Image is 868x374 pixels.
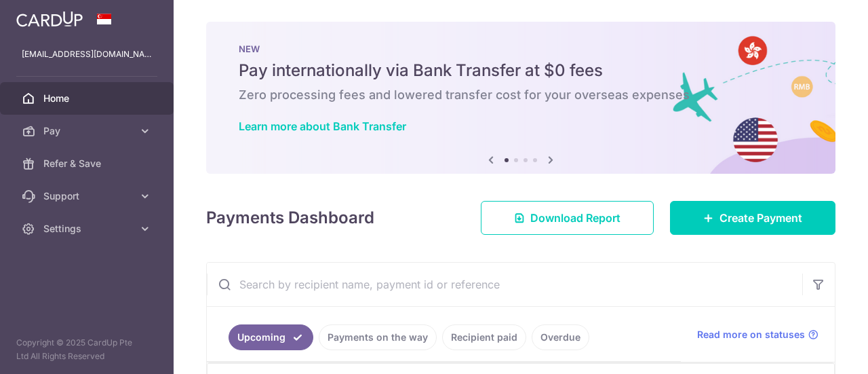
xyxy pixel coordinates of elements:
[16,11,83,27] img: CardUp
[532,324,589,350] a: Overdue
[43,124,133,138] span: Pay
[481,201,654,235] a: Download Report
[697,328,818,341] a: Read more on statuses
[206,206,374,230] h4: Payments Dashboard
[719,210,802,226] span: Create Payment
[43,222,133,236] span: Settings
[43,157,133,170] span: Refer & Save
[229,324,313,350] a: Upcoming
[239,87,803,103] h6: Zero processing fees and lowered transfer cost for your overseas expenses
[207,263,802,306] input: Search by recipient name, payment id or reference
[319,324,437,350] a: Payments on the way
[670,201,835,235] a: Create Payment
[43,92,133,105] span: Home
[206,22,835,174] img: Bank transfer banner
[530,210,620,226] span: Download Report
[239,43,803,54] p: NEW
[239,119,406,133] a: Learn more about Bank Transfer
[43,189,133,203] span: Support
[239,60,803,81] h5: Pay internationally via Bank Transfer at $0 fees
[22,48,152,61] p: [EMAIL_ADDRESS][DOMAIN_NAME]
[697,328,805,341] span: Read more on statuses
[442,324,526,350] a: Recipient paid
